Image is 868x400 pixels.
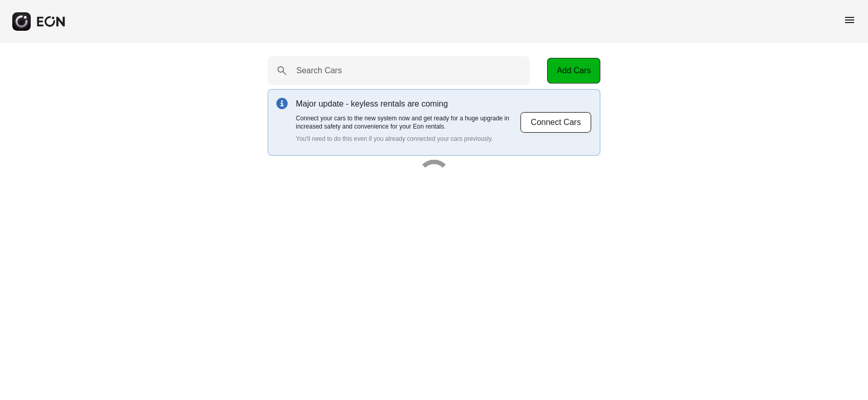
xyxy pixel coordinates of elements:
label: Search Cars [296,65,342,77]
span: menu [843,14,856,26]
img: info [276,98,288,109]
p: Major update - keyless rentals are coming [296,98,520,110]
p: Connect your cars to the new system now and get ready for a huge upgrade in increased safety and ... [296,114,520,131]
button: Connect Cars [520,112,592,133]
p: You'll need to do this even if you already connected your cars previously. [296,135,520,143]
button: Add Cars [547,58,600,83]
